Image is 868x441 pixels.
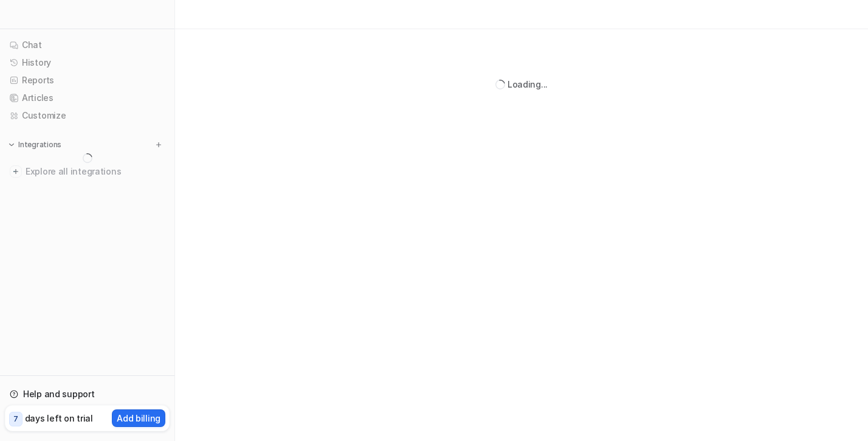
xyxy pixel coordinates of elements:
[5,163,170,180] a: Explore all integrations
[5,36,170,54] a: Chat
[117,412,160,425] p: Add billing
[112,409,165,427] button: Add billing
[154,141,163,149] img: menu_add.svg
[13,414,18,425] p: 7
[5,54,170,71] a: History
[10,165,22,178] img: explore all integrations
[5,89,170,106] a: Articles
[5,139,65,151] button: Integrations
[7,141,16,149] img: expand menu
[25,412,93,425] p: days left on trial
[5,107,170,124] a: Customize
[18,140,61,150] p: Integrations
[5,72,170,89] a: Reports
[508,78,548,91] div: Loading...
[5,386,170,403] a: Help and support
[26,162,165,181] span: Explore all integrations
